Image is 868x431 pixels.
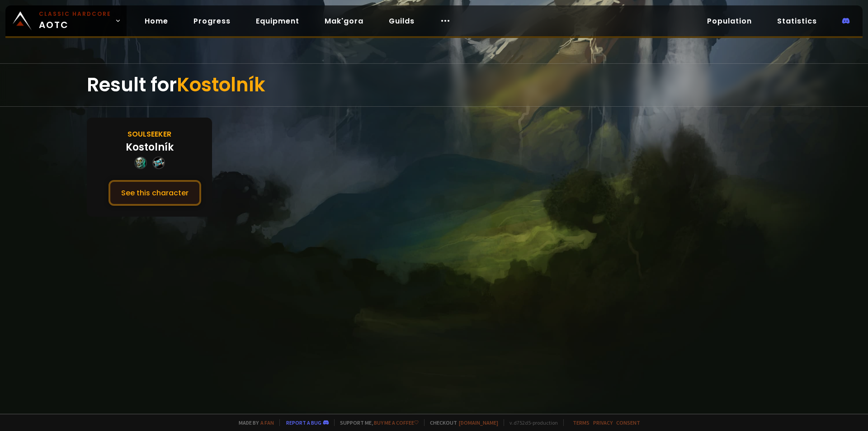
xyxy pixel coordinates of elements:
div: Kostolník [126,140,174,155]
a: Home [137,12,175,30]
a: Report a bug [286,419,321,426]
a: Classic HardcoreAOTC [5,5,127,36]
a: Mak'gora [317,12,371,30]
span: Kostolník [177,71,265,98]
span: Support me, [334,419,419,426]
span: Made by [233,419,274,426]
button: See this character [108,180,201,206]
div: Soulseeker [127,128,171,140]
a: Buy me a coffee [374,419,419,426]
a: Consent [616,419,640,426]
div: Result for [87,64,781,106]
a: Terms [573,419,590,426]
a: Privacy [593,419,613,426]
a: Equipment [249,12,307,30]
a: a fan [260,419,274,426]
a: Progress [186,12,238,30]
a: Guilds [382,12,422,30]
span: v. d752d5 - production [504,419,558,426]
a: Population [700,12,759,30]
a: Statistics [770,12,824,30]
span: Checkout [424,419,498,426]
small: Classic Hardcore [39,10,111,18]
span: AOTC [39,10,111,32]
a: [DOMAIN_NAME] [459,419,498,426]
